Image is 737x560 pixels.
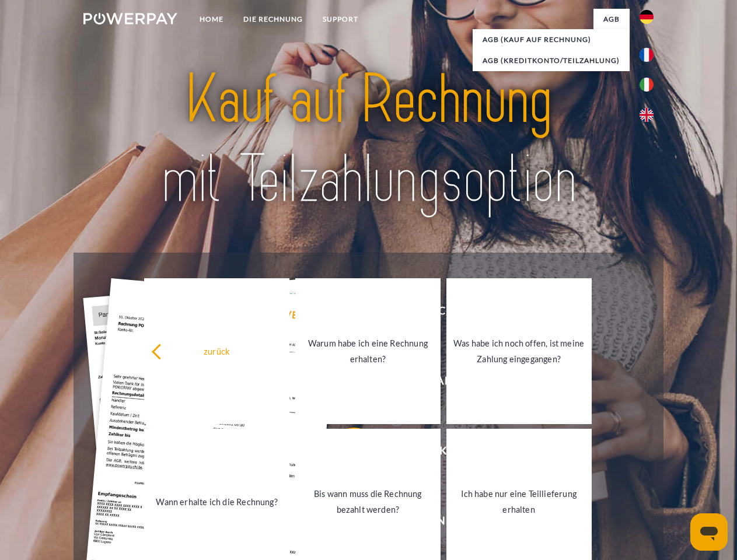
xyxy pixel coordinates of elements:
img: logo-powerpay-white.svg [83,13,177,24]
img: it [640,78,654,92]
div: Wann erhalte ich die Rechnung? [151,494,282,509]
a: DIE RECHNUNG [233,9,313,30]
a: Home [190,9,233,30]
img: de [640,10,654,24]
a: SUPPORT [313,9,368,30]
a: agb [593,9,630,30]
img: title-powerpay_de.svg [111,56,626,223]
div: Bis wann muss die Rechnung bezahlt werden? [302,486,434,517]
div: Was habe ich noch offen, ist meine Zahlung eingegangen? [453,335,585,367]
img: en [640,108,654,122]
a: AGB (Kauf auf Rechnung) [473,29,630,50]
iframe: Schaltfläche zum Öffnen des Messaging-Fensters [690,513,728,551]
div: zurück [151,343,282,359]
div: Warum habe ich eine Rechnung erhalten? [302,335,434,367]
a: Was habe ich noch offen, ist meine Zahlung eingegangen? [446,278,592,424]
img: fr [640,48,654,62]
a: AGB (Kreditkonto/Teilzahlung) [473,50,630,71]
div: Ich habe nur eine Teillieferung erhalten [453,486,585,517]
